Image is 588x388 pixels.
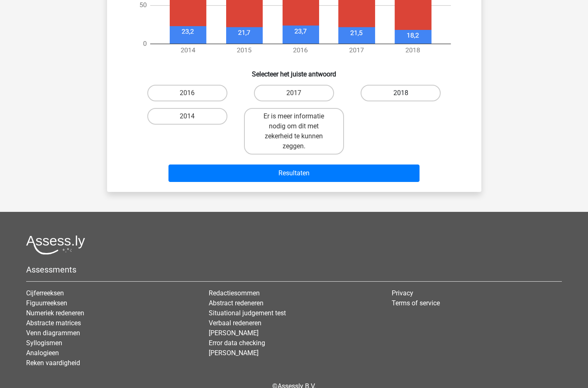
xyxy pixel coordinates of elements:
label: Er is meer informatie nodig om dit met zekerheid te kunnen zeggen. [244,108,344,155]
button: Resultaten [168,165,420,182]
h5: Assessments [26,265,562,275]
a: Verbaal redeneren [209,319,261,327]
label: 2018 [361,85,441,101]
a: [PERSON_NAME] [209,329,259,337]
img: Assessly logo [26,235,85,255]
a: Terms of service [392,299,440,307]
a: Analogieen [26,349,59,357]
a: Cijferreeksen [26,289,64,297]
a: Error data checking [209,339,265,347]
a: Syllogismen [26,339,62,347]
label: 2014 [147,108,227,125]
a: Figuurreeksen [26,299,67,307]
a: Numeriek redeneren [26,309,84,317]
a: Reken vaardigheid [26,359,80,367]
a: Situational judgement test [209,309,286,317]
a: Abstract redeneren [209,299,264,307]
a: [PERSON_NAME] [209,349,259,357]
label: 2016 [147,85,227,101]
h6: Selecteer het juiste antwoord [120,64,468,78]
a: Venn diagrammen [26,329,80,337]
a: Privacy [392,289,413,297]
a: Abstracte matrices [26,319,81,327]
a: Redactiesommen [209,289,260,297]
label: 2017 [254,85,334,101]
